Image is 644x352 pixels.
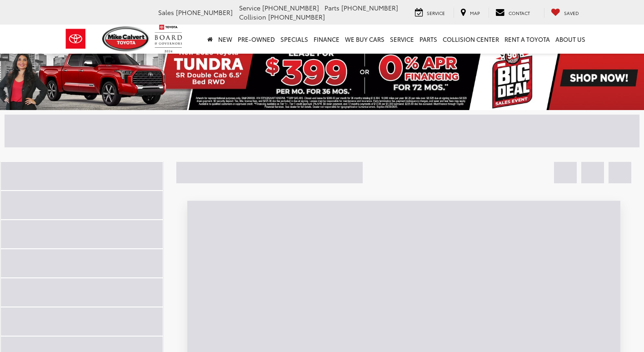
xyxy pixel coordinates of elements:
a: My Saved Vehicles [544,8,586,18]
span: Collision [239,12,266,21]
span: Contact [509,10,530,16]
img: Mike Calvert Toyota [102,26,150,51]
span: Service [427,10,445,16]
span: [PHONE_NUMBER] [176,8,233,17]
a: Specials [278,25,311,54]
span: Service [239,3,260,12]
a: Collision Center [440,25,502,54]
a: Map [454,8,487,18]
span: [PHONE_NUMBER] [262,3,319,12]
a: Service [408,8,452,18]
img: Toyota [59,24,93,54]
span: Map [470,10,480,16]
a: Home [205,25,215,54]
a: Pre-Owned [235,25,278,54]
a: About Us [553,25,588,54]
span: [PHONE_NUMBER] [268,12,325,21]
span: Sales [158,8,174,17]
a: New [215,25,235,54]
span: Parts [324,3,339,12]
a: Contact [489,8,537,18]
a: Service [387,25,417,54]
a: Parts [417,25,440,54]
a: Finance [311,25,342,54]
span: [PHONE_NUMBER] [341,3,398,12]
span: Saved [564,10,579,16]
a: Rent a Toyota [502,25,553,54]
a: WE BUY CARS [342,25,387,54]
